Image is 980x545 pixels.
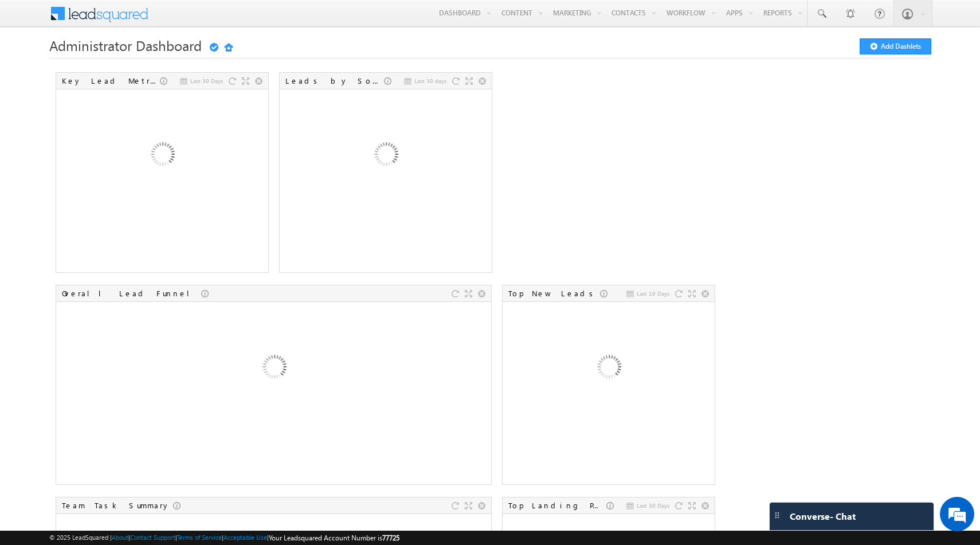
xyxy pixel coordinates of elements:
a: Contact Support [130,534,175,541]
img: Loading... [212,307,335,430]
span: Last 30 Days [637,500,669,511]
div: Key Lead Metrics [62,76,160,86]
span: Last 30 days [414,76,446,86]
span: Administrator Dashboard [49,36,202,54]
span: Last 30 Days [190,76,223,86]
img: Loading... [547,307,670,430]
span: Your Leadsquared Account Number is [269,534,399,542]
div: Top New Leads [508,288,600,299]
img: Loading... [100,95,224,218]
button: Add Dashlets [860,38,931,54]
a: Acceptable Use [224,534,267,541]
div: Top Landing Pages [508,500,606,511]
div: Leads by Sources [285,76,384,86]
a: About [112,534,128,541]
img: Loading... [324,95,447,218]
div: Team Task Summary [62,500,173,511]
div: Overall Lead Funnel [62,288,201,299]
a: Terms of Service [177,534,222,541]
span: 77725 [382,534,399,542]
span: Converse - Chat [790,511,856,522]
span: Last 10 Days [637,288,669,299]
img: carter-drag [773,511,782,520]
span: © 2025 LeadSquared | | | | | [49,532,399,543]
